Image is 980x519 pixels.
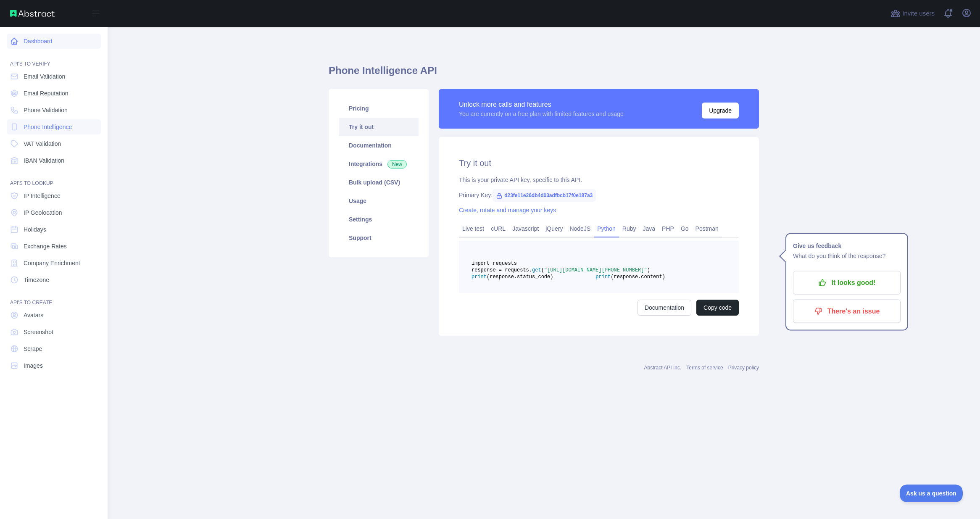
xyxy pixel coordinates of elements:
[902,9,935,18] span: Invite users
[459,110,624,118] div: You are currently on a free plan with limited features and usage
[24,89,68,97] span: Email Reputation
[7,324,101,340] a: Screenshot
[659,222,677,235] a: PHP
[7,153,101,168] a: IBAN Validation
[24,106,68,114] span: Phone Validation
[459,100,624,110] div: Unlock more calls and features
[7,170,101,187] div: API'S TO LOOKUP
[595,274,611,280] span: print
[542,222,566,235] a: jQuery
[339,155,419,173] a: Integrations New
[647,267,650,273] span: )
[640,222,659,235] a: Java
[638,300,691,316] a: Documentation
[7,256,101,271] a: Company Enrichment
[7,358,101,373] a: Images
[889,7,936,20] button: Invite users
[594,222,619,235] a: Python
[472,274,487,280] span: print
[696,300,739,316] button: Copy code
[24,225,46,234] span: Holidays
[619,222,640,235] a: Ruby
[7,50,101,67] div: API'S TO VERIFY
[900,485,963,502] iframe: Toggle Customer Support
[459,191,739,199] div: Primary Key:
[459,207,556,213] a: Create, rotate and manage your keys
[7,289,101,306] div: API'S TO CREATE
[339,136,419,155] a: Documentation
[339,210,419,229] a: Settings
[493,189,596,202] span: d23fe11e26db4d03adfbcb17f0e187a3
[7,239,101,254] a: Exchange Rates
[459,157,739,169] h2: Try it out
[24,276,49,284] span: Timezone
[24,311,43,319] span: Avatars
[24,328,53,336] span: Screenshot
[339,192,419,210] a: Usage
[686,365,723,371] a: Terms of service
[339,99,419,118] a: Pricing
[7,341,101,356] a: Scrape
[728,365,759,371] a: Privacy policy
[7,136,101,151] a: VAT Validation
[459,222,487,235] a: Live test
[532,267,541,273] span: get
[7,103,101,118] a: Phone Validation
[7,272,101,287] a: Timezone
[487,222,509,235] a: cURL
[7,188,101,203] a: IP Intelligence
[339,173,419,192] a: Bulk upload (CSV)
[24,345,42,353] span: Scrape
[487,274,553,280] span: (response.status_code)
[692,222,722,235] a: Postman
[677,222,692,235] a: Go
[24,72,65,81] span: Email Validation
[387,160,407,169] span: New
[7,205,101,220] a: IP Geolocation
[702,103,739,119] button: Upgrade
[611,274,665,280] span: (response.content)
[339,229,419,247] a: Support
[7,308,101,323] a: Avatars
[24,361,43,370] span: Images
[7,222,101,237] a: Holidays
[7,69,101,84] a: Email Validation
[10,10,55,17] img: Abstract API
[24,242,67,250] span: Exchange Rates
[7,86,101,101] a: Email Reputation
[566,222,594,235] a: NodeJS
[472,267,532,273] span: response = requests.
[24,140,61,148] span: VAT Validation
[472,261,517,266] span: import requests
[24,208,62,217] span: IP Geolocation
[24,156,64,165] span: IBAN Validation
[7,34,101,49] a: Dashboard
[329,64,759,84] h1: Phone Intelligence API
[509,222,542,235] a: Javascript
[544,267,647,273] span: "[URL][DOMAIN_NAME][PHONE_NUMBER]"
[541,267,544,273] span: (
[24,192,61,200] span: IP Intelligence
[24,259,80,267] span: Company Enrichment
[24,123,72,131] span: Phone Intelligence
[7,119,101,134] a: Phone Intelligence
[339,118,419,136] a: Try it out
[644,365,682,371] a: Abstract API Inc.
[459,176,739,184] div: This is your private API key, specific to this API.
